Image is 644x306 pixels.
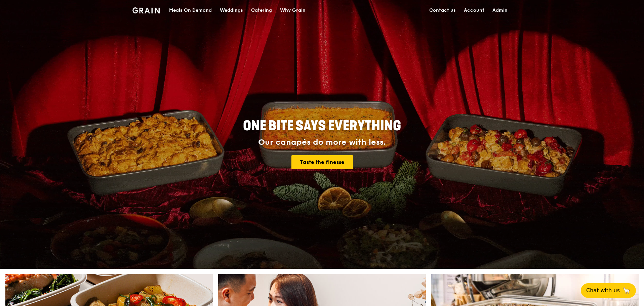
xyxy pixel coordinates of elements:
[243,118,401,134] span: ONE BITE SAYS EVERYTHING
[460,0,488,20] a: Account
[280,0,306,20] div: Why Grain
[247,0,276,20] a: Catering
[220,0,243,20] div: Weddings
[169,0,212,20] div: Meals On Demand
[216,0,247,20] a: Weddings
[291,155,353,169] a: Taste the finesse
[488,0,512,20] a: Admin
[201,138,443,147] div: Our canapés do more with less.
[132,7,160,13] img: Grain
[425,0,460,20] a: Contact us
[581,283,636,298] button: Chat with us🦙
[586,287,620,295] span: Chat with us
[251,0,272,20] div: Catering
[622,287,631,295] span: 🦙
[276,0,310,20] a: Why Grain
